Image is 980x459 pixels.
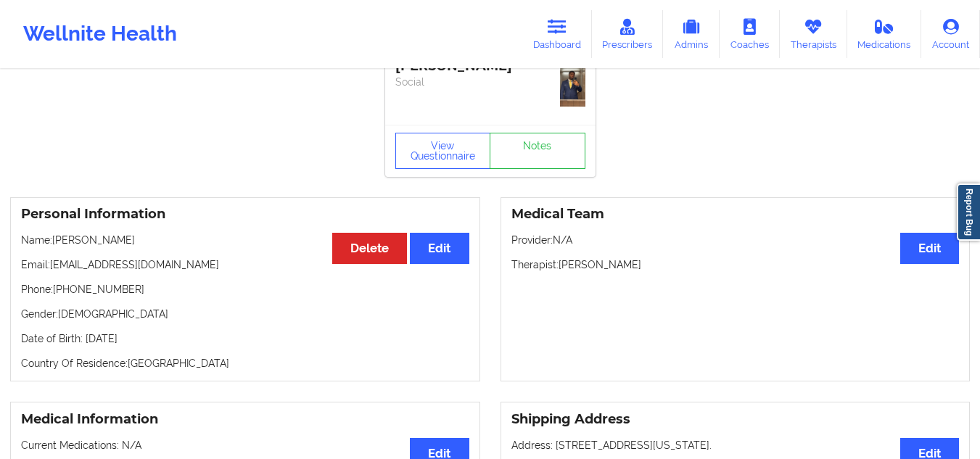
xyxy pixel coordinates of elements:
a: Coaches [720,10,780,58]
p: Date of Birth: [DATE] [21,331,469,346]
a: Medications [847,10,922,58]
a: Admins [663,10,720,58]
p: Address: [STREET_ADDRESS][US_STATE]. [511,438,960,452]
a: Prescribers [592,10,664,58]
button: Edit [900,233,959,264]
p: Social [395,75,585,89]
img: 281d62d1-ef69-4d4b-b795-307c77fea596_3976DF18-8580-48FB-9A39-2A6FDAA0723B.png [560,61,585,107]
a: Dashboard [522,10,592,58]
p: Provider: N/A [511,233,960,247]
p: Name: [PERSON_NAME] [21,233,469,247]
p: Phone: [PHONE_NUMBER] [21,282,469,297]
p: Country Of Residence: [GEOGRAPHIC_DATA] [21,356,469,371]
h3: Personal Information [21,206,469,223]
button: Delete [332,233,407,264]
p: Gender: [DEMOGRAPHIC_DATA] [21,307,469,321]
a: Notes [490,133,585,169]
button: View Questionnaire [395,133,491,169]
h3: Medical Information [21,411,469,428]
a: Report Bug [957,183,980,241]
a: Therapists [780,10,847,58]
p: Current Medications: N/A [21,438,469,452]
p: Email: [EMAIL_ADDRESS][DOMAIN_NAME] [21,257,469,272]
p: Therapist: [PERSON_NAME] [511,257,960,272]
h3: Medical Team [511,206,960,223]
h3: Shipping Address [511,411,960,428]
a: Account [921,10,980,58]
button: Edit [410,233,469,264]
